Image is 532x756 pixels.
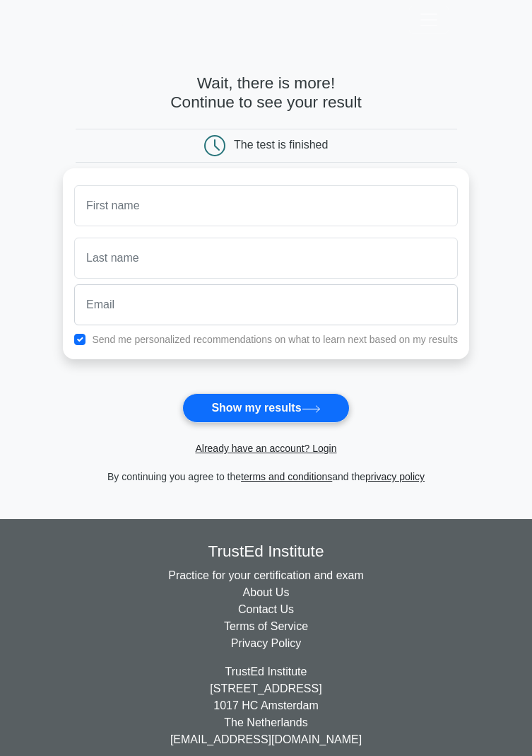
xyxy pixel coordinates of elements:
[365,471,425,482] a: privacy policy
[74,238,458,279] input: Last name
[168,569,364,581] a: Practice for your certification and exam
[409,6,449,34] button: Toggle navigation
[231,637,302,649] a: Privacy Policy
[195,443,336,454] a: Already have an account? Login
[241,471,332,482] a: terms and conditions
[234,139,328,151] div: The test is finished
[182,393,349,423] button: Show my results
[76,663,457,748] div: TrustEd Institute [STREET_ADDRESS] 1017 HC Amsterdam The Netherlands [EMAIL_ADDRESS][DOMAIN_NAME]
[243,586,290,598] a: About Us
[224,620,308,632] a: Terms of Service
[54,468,478,485] div: By continuing you agree to the and the
[63,74,469,112] h4: Wait, there is more! Continue to see your result
[84,542,449,561] h4: TrustEd Institute
[74,284,458,325] input: Email
[238,603,294,615] a: Contact Us
[74,185,458,226] input: First name
[92,334,458,345] label: Send me personalized recommendations on what to learn next based on my results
